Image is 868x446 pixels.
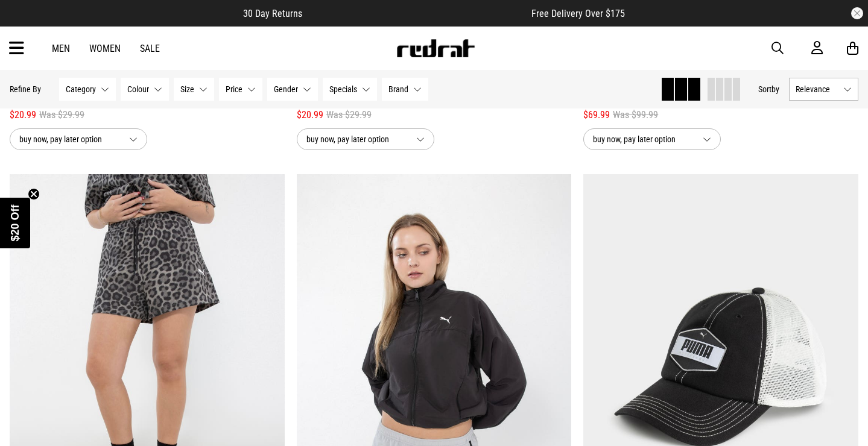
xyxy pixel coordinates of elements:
[174,78,214,101] button: Size
[297,108,323,122] span: $20.99
[10,108,36,122] span: $20.99
[9,204,21,241] span: $20 Off
[127,84,149,94] span: Colour
[382,78,428,101] button: Brand
[396,39,475,57] img: Redrat logo
[388,84,408,94] span: Brand
[323,78,377,101] button: Specials
[39,108,84,122] span: Was $29.99
[796,84,838,94] span: Relevance
[121,78,169,101] button: Colour
[758,82,779,96] button: Sortby
[326,7,507,19] iframe: Customer reviews powered by Trustpilot
[10,5,46,41] button: Open LiveChat chat widget
[306,132,407,146] span: buy now, pay later option
[59,78,116,101] button: Category
[771,84,779,94] span: by
[583,108,610,122] span: $69.99
[66,84,96,94] span: Category
[226,84,242,94] span: Price
[531,8,625,19] span: Free Delivery Over $175
[243,8,302,19] span: 30 Day Returns
[274,84,298,94] span: Gender
[180,84,194,94] span: Size
[10,84,41,94] p: Refine By
[140,43,160,54] a: Sale
[593,132,693,146] span: buy now, pay later option
[10,128,147,150] button: buy now, pay later option
[613,108,658,122] span: Was $99.99
[267,78,318,101] button: Gender
[583,128,721,150] button: buy now, pay later option
[219,78,262,101] button: Price
[28,188,40,200] button: Close teaser
[329,84,357,94] span: Specials
[297,128,434,150] button: buy now, pay later option
[52,43,70,54] a: Men
[19,132,119,146] span: buy now, pay later option
[89,43,121,54] a: Women
[789,78,858,101] button: Relevance
[326,108,372,122] span: Was $29.99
